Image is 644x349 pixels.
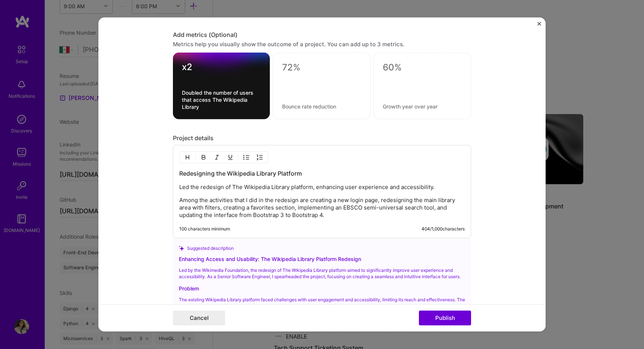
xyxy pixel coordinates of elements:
button: Publish [419,311,471,326]
textarea: x2 [182,62,261,73]
h3: Redesigning the Wikipedia Library Platform [179,169,465,177]
img: Underline [227,154,233,160]
p: Led the redesign of The Wikipedia Library platform, enhancing user experience and accessibility. [179,183,465,191]
div: Problem [179,284,465,292]
img: OL [257,154,263,160]
i: icon SuggestedTeams [179,246,184,251]
p: Among the activities that I did in the redesign are creating a new login page, redesigning the ma... [179,196,465,219]
textarea: Doubled the number of users that access The Wikipedia Library [182,89,261,110]
img: UL [243,154,249,160]
div: 100 characters minimum [179,226,230,232]
p: Led by the Wikimedia Foundation, the redesign of The Wikipedia Library platform aimed to signific... [179,267,465,280]
div: Add metrics (Optional) [173,31,471,39]
img: Heading [184,154,190,160]
div: Project details [173,134,471,142]
button: Cancel [173,311,225,326]
div: Enhancing Access and Usability: The Wikipedia Library Platform Redesign [179,255,465,263]
img: Bold [201,154,206,160]
p: The existing Wikipedia Library platform faced challenges with user engagement and accessibility, ... [179,297,465,309]
img: Divider [195,153,196,162]
img: Italic [214,154,220,160]
div: Metrics help you visually show the outcome of a project. You can add up to 3 metrics. [173,40,471,48]
img: Divider [238,153,239,162]
button: Close [537,22,541,30]
div: 404 / 1,000 characters [422,226,465,232]
div: Suggested description [179,244,465,252]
